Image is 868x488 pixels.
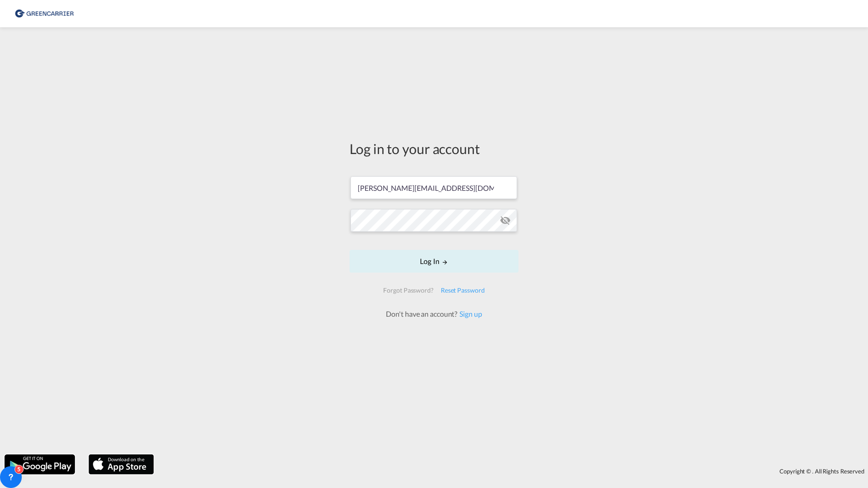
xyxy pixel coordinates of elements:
[88,453,155,475] img: apple.png
[4,453,76,475] img: google.png
[500,215,511,226] md-icon: icon-eye-off
[380,282,437,299] div: Forgot Password?
[457,309,482,318] a: Sign up
[350,250,518,273] button: LOGIN
[14,4,75,24] img: 8cf206808afe11efa76fcd1e3d746489.png
[158,463,868,479] div: Copyright © . All Rights Reserved
[350,176,517,199] input: Enter email/phone number
[437,282,488,299] div: Reset Password
[350,139,518,158] div: Log in to your account
[376,309,492,319] div: Don't have an account?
